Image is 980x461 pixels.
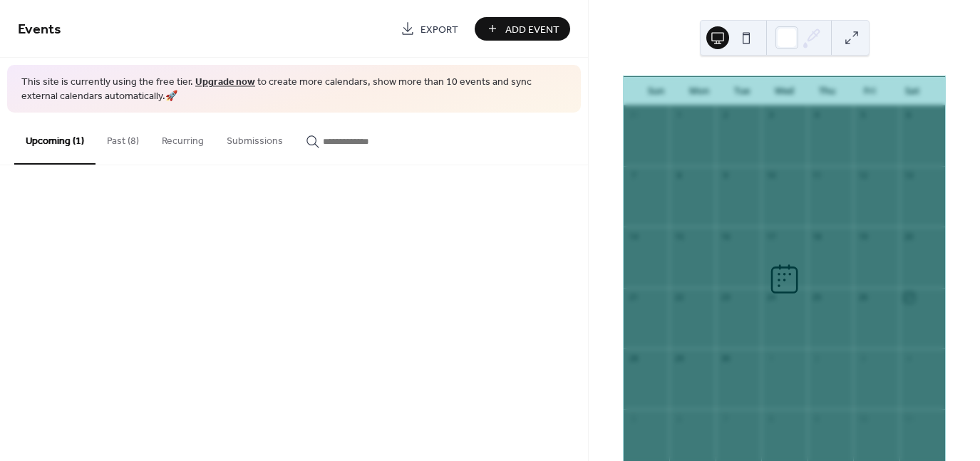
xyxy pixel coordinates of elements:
span: Events [18,16,61,43]
div: 17 [765,231,776,242]
div: 22 [674,292,684,303]
button: Add Event [475,17,570,41]
div: 4 [812,110,822,120]
div: 1 [765,353,776,363]
div: 31 [628,110,639,120]
div: 25 [812,292,822,303]
div: 8 [674,170,684,181]
div: 7 [720,413,731,424]
div: 9 [720,170,731,181]
div: 11 [812,170,822,181]
div: 3 [765,110,776,120]
button: Recurring [150,113,215,163]
button: Upcoming (1) [14,113,96,165]
span: This site is currently using the free tier. to create more calendars, show more than 10 events an... [21,76,567,103]
div: 1 [674,110,684,120]
span: Add Event [505,22,559,37]
div: Sat [891,77,934,105]
div: 4 [904,353,914,363]
div: 19 [857,231,868,242]
div: Thu [805,77,848,105]
div: Mon [678,77,721,105]
div: 2 [812,353,822,363]
div: 7 [628,170,639,181]
div: 28 [628,353,639,363]
div: 15 [674,231,684,242]
div: 27 [904,292,914,303]
button: Past (8) [96,113,150,163]
span: Export [421,22,458,37]
div: 8 [765,413,776,424]
div: 26 [857,292,868,303]
div: 21 [628,292,639,303]
a: Upgrade now [195,73,255,92]
div: 23 [720,292,731,303]
div: 3 [857,353,868,363]
div: 30 [720,353,731,363]
a: Export [390,17,469,41]
div: 10 [765,170,776,181]
div: 6 [904,110,914,120]
div: 5 [857,110,868,120]
div: 29 [674,353,684,363]
div: Fri [848,77,891,105]
div: Tue [721,77,763,105]
div: Sun [635,77,678,105]
div: 5 [628,413,639,424]
div: 6 [674,413,684,424]
div: 20 [904,231,914,242]
div: 16 [720,231,731,242]
div: 13 [904,170,914,181]
div: 14 [628,231,639,242]
div: 12 [857,170,868,181]
div: 2 [720,110,731,120]
div: 10 [857,413,868,424]
div: Wed [763,77,806,105]
button: Submissions [215,113,294,163]
div: 11 [904,413,914,424]
div: 9 [812,413,822,424]
div: 24 [765,292,776,303]
div: 18 [812,231,822,242]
